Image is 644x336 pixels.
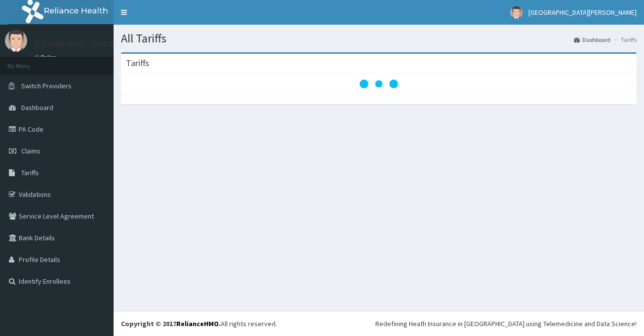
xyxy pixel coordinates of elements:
[35,40,181,49] p: [GEOGRAPHIC_DATA][PERSON_NAME]
[121,319,221,328] strong: Copyright © 2017 .
[21,168,39,177] span: Tariffs
[611,36,637,44] li: Tariffs
[574,36,610,44] a: Dashboard
[510,6,523,19] img: User Image
[21,147,40,155] span: Claims
[126,59,149,68] h3: Tariffs
[121,32,637,45] h1: All Tariffs
[35,54,58,61] a: Online
[176,319,219,328] a: RelianceHMO
[5,30,27,52] img: User Image
[21,81,72,90] span: Switch Providers
[359,64,399,104] svg: audio-loading
[528,8,637,17] span: [GEOGRAPHIC_DATA][PERSON_NAME]
[375,319,637,329] div: Redefining Heath Insurance in [GEOGRAPHIC_DATA] using Telemedicine and Data Science!
[21,103,53,112] span: Dashboard
[114,311,644,336] footer: All rights reserved.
